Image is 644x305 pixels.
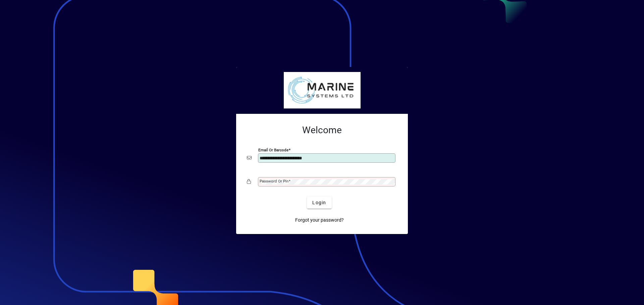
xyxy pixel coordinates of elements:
a: Forgot your password? [292,214,346,226]
span: Forgot your password? [295,217,344,224]
mat-label: Email or Barcode [258,148,288,152]
mat-label: Password or Pin [260,179,288,183]
h2: Welcome [247,125,397,136]
button: Login [307,197,331,209]
span: Login [312,199,326,206]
